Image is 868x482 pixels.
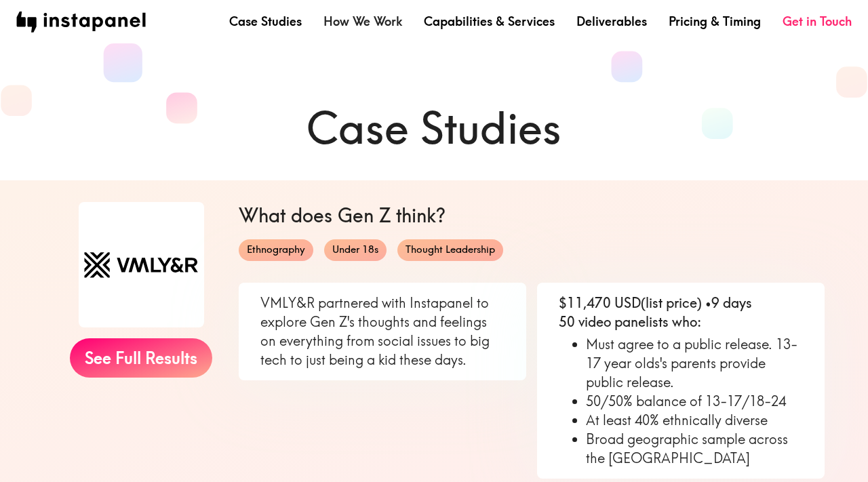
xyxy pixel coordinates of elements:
a: How We Work [323,13,402,30]
img: instapanel [16,12,146,33]
a: Deliverables [576,13,647,30]
img: VMLY&R logo [79,202,204,327]
a: Capabilities & Services [424,13,555,30]
a: Case Studies [229,13,302,30]
a: See Full Results [70,338,212,378]
span: Ethnography [239,243,313,257]
h6: What does Gen Z think? [239,202,825,228]
li: At least 40% ethnically diverse [586,411,803,430]
li: 50/50% balance of 13-17/18-24 [586,392,803,411]
li: Must agree to a public release. 13-17 year olds's parents provide public release. [586,335,803,392]
a: Pricing & Timing [669,13,761,30]
h1: Case Studies [43,98,825,159]
p: VMLY&R partnered with Instapanel to explore Gen Z's thoughts and feelings on everything from soci... [260,294,505,369]
p: $11,470 USD (list price) • 9 days 50 video panelists who: [559,294,803,332]
li: Broad geographic sample across the [GEOGRAPHIC_DATA] [586,430,803,468]
span: Thought Leadership [397,243,503,257]
span: Under 18s [324,243,387,257]
a: Get in Touch [783,13,852,30]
